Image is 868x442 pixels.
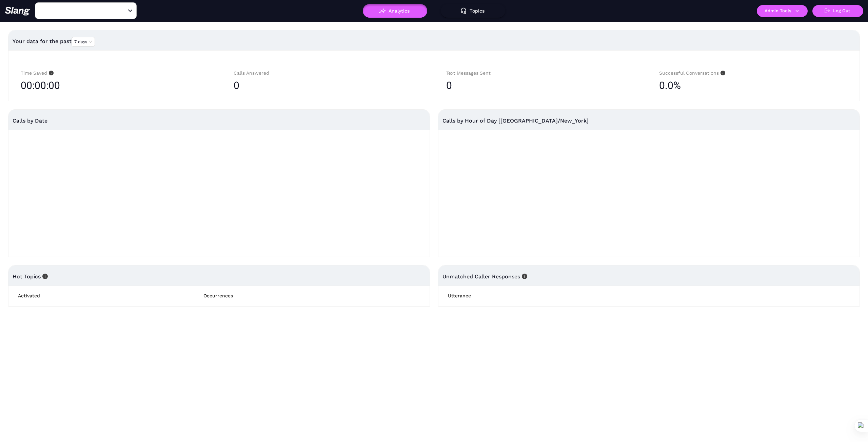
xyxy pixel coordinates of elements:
[5,6,30,16] img: 623511267c55cb56e2f2a487_logo2.png
[659,77,681,94] span: 0.0%
[441,4,505,18] button: Topics
[74,37,92,46] span: 7 days
[13,110,426,132] div: Calls by Date
[234,79,239,91] span: 0
[757,5,808,17] button: Admin Tools
[21,70,54,76] span: Time Saved
[520,274,527,279] span: info-circle
[13,290,198,302] th: Activated
[126,7,134,15] button: Open
[13,273,48,280] span: Hot Topics
[363,4,427,18] button: Analytics
[363,8,427,13] a: Analytics
[446,79,452,91] span: 0
[812,5,863,17] button: Log Out
[442,290,855,302] th: Utterance
[13,33,855,50] div: Your data for the past
[442,110,855,132] div: Calls by Hour of Day [[GEOGRAPHIC_DATA]/New_York]
[719,71,725,75] span: info-circle
[234,69,422,77] div: Calls Answered
[198,290,426,302] th: Occurrences
[446,69,635,77] div: Text Messages Sent
[442,273,527,280] span: Unmatched Caller Responses
[47,71,54,75] span: info-circle
[41,274,48,279] span: info-circle
[659,70,725,76] span: Successful Conversations
[21,77,60,94] span: 00:00:00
